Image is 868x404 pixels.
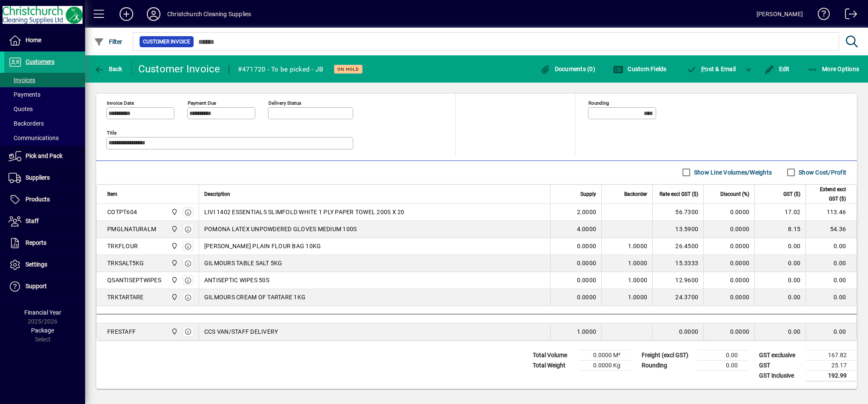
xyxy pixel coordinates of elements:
td: 0.0000 [703,238,754,255]
span: Christchurch Cleaning Supplies Ltd [169,241,179,251]
span: ANTISEPTIC WIPES 50S [204,276,269,284]
app-page-header-button: Back [85,61,132,77]
a: Suppliers [4,167,85,189]
td: 113.46 [805,204,857,221]
td: 0.0000 Kg [580,360,631,370]
span: Reports [26,239,46,246]
div: Customer Invoice [138,62,220,76]
span: GILMOURS CREAM OF TARTARE 1KG [204,293,306,301]
div: 26.4500 [658,242,698,250]
a: Invoices [4,73,85,87]
span: 0.0000 [577,259,597,267]
span: Christchurch Cleaning Supplies Ltd [169,292,179,302]
div: TRKFLOUR [107,242,138,250]
span: 1.0000 [628,259,648,267]
td: 0.0000 [703,323,754,340]
td: 0.00 [754,272,805,289]
div: #471720 - To be picked - JB [238,63,324,76]
a: Home [4,30,85,51]
span: Pick and Pack [26,152,63,159]
span: GST ($) [783,189,800,199]
button: Filter [92,34,125,49]
td: 0.00 [805,289,857,306]
span: 0.0000 [577,293,597,301]
td: 0.00 [754,323,805,340]
td: 0.0000 [703,255,754,272]
span: Products [26,196,50,203]
td: 0.0000 [703,204,754,221]
div: 15.3333 [658,259,698,267]
span: Christchurch Cleaning Supplies Ltd [169,327,179,336]
span: ost & Email [687,66,736,72]
label: Show Line Volumes/Weights [692,168,772,177]
div: FRESTAFF [107,327,136,336]
span: Discount (%) [720,189,749,199]
td: 167.82 [806,350,857,360]
span: Christchurch Cleaning Supplies Ltd [169,258,179,268]
span: Edit [764,66,790,72]
button: Documents (0) [538,61,597,77]
span: P [701,66,705,72]
span: Home [26,37,41,43]
span: 0.0000 [577,242,597,250]
span: Rate excl GST ($) [660,189,698,199]
mat-label: Delivery status [268,100,301,106]
span: 0.0000 [577,276,597,284]
td: 0.00 [805,238,857,255]
td: Total Volume [528,350,580,360]
td: 0.0000 M³ [580,350,631,360]
span: Back [94,66,123,72]
td: 0.00 [805,255,857,272]
span: LIVI 1402 ESSENTIALS SLIMFOLD WHITE 1 PLY PAPER TOWEL 200S X 20 [204,208,405,216]
a: Backorders [4,116,85,131]
span: Custom Fields [613,66,667,72]
span: Christchurch Cleaning Supplies Ltd [169,224,179,234]
td: 0.00 [805,272,857,289]
div: Christchurch Cleaning Supplies [167,7,251,21]
button: Edit [762,61,792,77]
button: Add [113,6,140,22]
span: POMONA LATEX UNPOWDERED GLOVES MEDIUM 100S [204,225,357,233]
td: GST [755,360,806,370]
div: TRKTARTARE [107,293,144,301]
td: 54.36 [805,221,857,238]
a: Logout [839,2,857,29]
mat-label: Title [107,129,117,135]
span: Payments [9,91,40,98]
a: Support [4,276,85,297]
div: 56.7300 [658,208,698,216]
div: 13.5900 [658,225,698,233]
span: Item [107,189,117,199]
mat-label: Invoice date [107,100,134,106]
span: CCS VAN/STAFF DELIVERY [204,327,278,336]
td: 0.00 [697,350,748,360]
div: PMGLNATURALM [107,225,156,233]
td: GST inclusive [755,370,806,381]
span: Backorder [624,189,647,199]
a: Staff [4,211,85,232]
span: Quotes [9,106,33,112]
a: Quotes [4,102,85,116]
span: 1.0000 [628,242,648,250]
a: Reports [4,232,85,254]
span: Customers [26,58,54,65]
span: Settings [26,261,47,268]
td: 0.0000 [703,221,754,238]
button: Back [92,61,125,77]
a: Pick and Pack [4,146,85,167]
td: Total Weight [528,360,580,370]
td: 25.17 [806,360,857,370]
div: 0.0000 [658,327,698,336]
td: 0.00 [754,289,805,306]
span: On hold [337,66,359,72]
span: Staff [26,218,39,224]
span: 1.0000 [577,327,597,336]
div: 12.9600 [658,276,698,284]
td: 0.00 [754,238,805,255]
span: Package [31,327,54,334]
span: Communications [9,135,59,141]
a: Payments [4,87,85,102]
span: Suppliers [26,174,50,181]
div: COTPT604 [107,208,137,216]
div: [PERSON_NAME] [757,7,803,21]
